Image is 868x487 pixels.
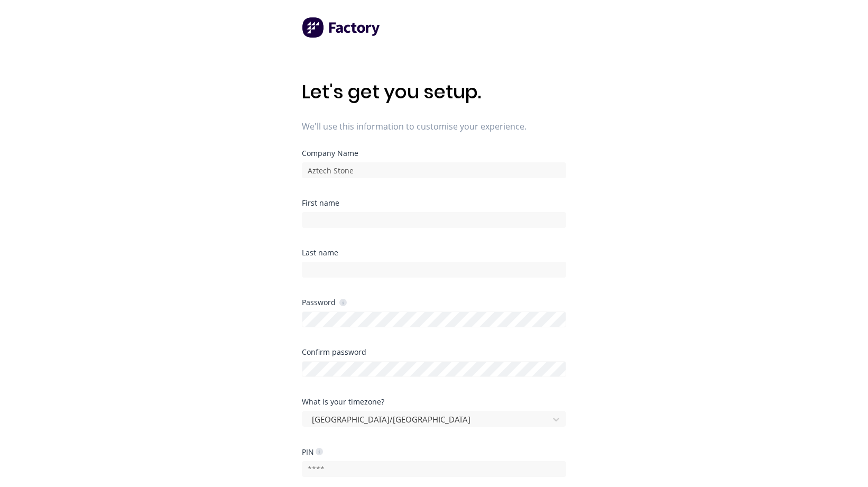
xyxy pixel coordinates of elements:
[302,150,566,157] div: Company Name
[302,249,566,256] div: Last name
[302,297,347,307] div: Password
[302,398,566,406] div: What is your timezone?
[302,80,566,103] h1: Let's get you setup.
[302,120,566,133] span: We'll use this information to customise your experience.
[302,348,566,356] div: Confirm password
[302,199,566,207] div: First name
[302,17,381,38] img: Factory
[302,447,323,457] div: PIN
